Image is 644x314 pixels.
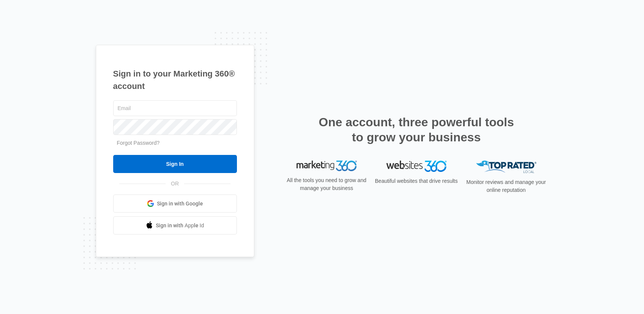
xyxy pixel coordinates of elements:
img: Marketing 360 [297,161,357,171]
p: Beautiful websites that drive results [374,177,459,185]
span: OR [166,180,184,188]
img: Websites 360 [386,161,447,172]
input: Email [113,100,237,116]
a: Sign in with Apple Id [113,216,237,234]
img: Top Rated Local [476,161,536,173]
p: Monitor reviews and manage your online reputation [464,178,549,194]
a: Forgot Password? [117,140,160,146]
input: Sign In [113,155,237,173]
p: All the tools you need to grow and manage your business [284,176,369,192]
h1: Sign in to your Marketing 360® account [113,67,237,92]
a: Sign in with Google [113,195,237,213]
h2: One account, three powerful tools to grow your business [317,115,516,145]
span: Sign in with Google [157,200,203,208]
span: Sign in with Apple Id [156,222,204,230]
